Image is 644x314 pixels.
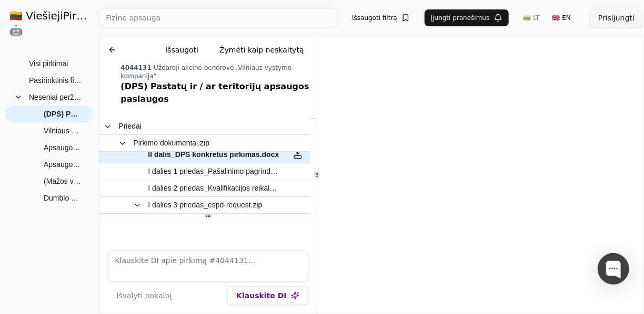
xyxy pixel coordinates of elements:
[227,286,308,305] button: Klauskite DI
[99,8,337,27] input: Greita paieška...
[29,89,82,105] span: Neseniai peržiūrėti pirkimai
[29,56,68,71] span: Visi pirkimai
[133,135,209,151] span: Pirkimo dokumentai.zip
[148,147,279,162] span: II dalis_DPS konkretus pirkimas.docx
[44,123,82,139] span: Vilniaus miesto ikimokyklinio ugdymo įstaigų pastatų apsaugos paslaugos
[211,40,313,59] button: Žymėti kaip neskaitytą
[118,119,142,134] span: Priedai
[44,106,82,122] span: (DPS) Pastatų ir / ar teritorijų apsaugos paslaugos
[120,64,312,80] div: -
[120,64,151,71] span: 4044131
[346,9,416,26] button: Išsaugoti filtrą
[29,72,82,88] span: Pasirinktinis filtras (3696)
[44,156,82,172] span: Apsaugos bendrabučiuose paslaugos
[44,173,82,189] span: (Mažos vertės skelbiama apklausa) Dėl objektų apsaugos, techninės priežiūros bei remonto paslaugas
[148,197,262,213] span: I dalies 3 priedas_espd-request.zip
[148,164,279,179] span: I dalies 1 priedas_Pašalinimo pagrindai.docx
[546,9,577,26] button: 🇬🇧 EN
[425,9,509,26] button: Įjungti pranešimus
[120,80,312,106] div: (DPS) Pastatų ir / ar teritorijų apsaugos paslaugos
[148,181,279,196] span: I dalies 2 priedas_Kvalifikacijos reikalavimai.docx
[157,40,207,59] button: Išsaugoti
[120,64,291,80] span: Uždaroji akcinė bendrovė „Vilniaus vystymo kompanija“
[590,8,643,27] button: Prisijungti
[44,140,82,155] span: Apsaugos paslaugų užsakymai per CPO LT elektroninį katalogą (seno CVP IS Nr. 504287)
[44,190,82,206] span: Dumblo sausinimo cecho pirmo bunkerio perdangos kapitalinio remonto darbai (supaprastintas atvira...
